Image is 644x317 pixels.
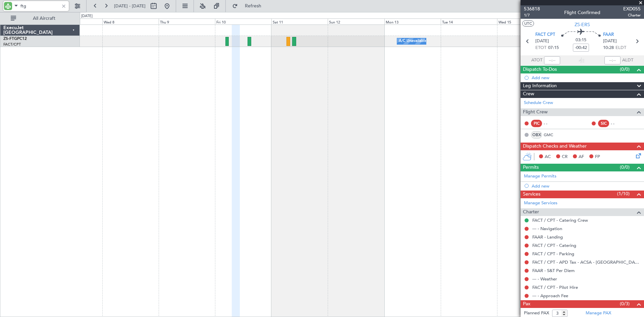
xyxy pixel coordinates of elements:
[384,18,441,24] div: Mon 13
[523,208,539,216] span: Charter
[531,120,542,127] div: PIC
[532,183,641,189] div: Add new
[159,18,215,24] div: Thu 9
[598,120,609,127] div: SIC
[576,37,586,44] span: 03:15
[535,38,549,45] span: [DATE]
[603,32,614,38] span: FAAR
[535,45,546,51] span: ETOT
[114,3,146,9] span: [DATE] - [DATE]
[532,276,557,282] a: --- - Weather
[531,131,542,139] div: OBX
[441,18,497,24] div: Tue 14
[3,37,17,41] span: ZS-FTG
[7,13,73,24] button: All Aircraft
[524,310,549,317] label: Planned PAX
[532,293,568,299] a: --- - Approach Fee
[595,154,600,160] span: FP
[102,18,159,24] div: Wed 8
[523,82,557,90] span: Leg Information
[603,45,614,51] span: 10:28
[544,120,559,126] div: - -
[564,9,600,16] div: Flight Confirmed
[532,217,588,223] a: FACT / CPT - Catering Crew
[523,90,534,98] span: Crew
[579,154,584,160] span: AF
[523,300,530,308] span: Pax
[620,300,630,307] span: (0/3)
[524,5,540,12] span: 536818
[623,5,641,12] span: EXD055
[617,190,630,197] span: (1/10)
[328,18,384,24] div: Sun 12
[3,37,27,41] a: ZS-FTGPC12
[532,226,562,231] a: --- - Navigation
[3,42,21,47] a: FACT/CPT
[523,143,587,150] span: Dispatch Checks and Weather
[603,38,617,45] span: [DATE]
[229,1,269,11] button: Refresh
[17,16,71,21] span: All Aircraft
[524,173,556,180] a: Manage Permits
[271,18,328,24] div: Sat 11
[524,100,553,106] a: Schedule Crew
[531,57,542,64] span: ATOT
[611,120,626,126] div: - -
[532,268,575,273] a: FAAR - S&T Per Diem
[20,1,59,11] input: A/C (Reg. or Type)
[532,234,563,240] a: FAAR - Landing
[532,75,641,81] div: Add new
[524,12,540,18] span: 1/7
[532,259,641,265] a: FACT / CPT - APD Tax - ACSA - [GEOGRAPHIC_DATA] International FACT / CPT
[586,310,611,317] a: Manage PAX
[215,18,271,24] div: Fri 10
[535,32,555,38] span: FACT CPT
[575,21,590,28] span: ZS-ERS
[532,243,576,248] a: FACT / CPT - Catering
[523,191,540,198] span: Services
[548,45,559,51] span: 07:15
[615,45,626,51] span: ELDT
[545,154,551,160] span: AC
[562,154,568,160] span: CR
[532,284,578,290] a: FACT / CPT - Pilot Hire
[544,132,559,138] a: GMC
[81,13,93,19] div: [DATE]
[532,251,574,257] a: FACT / CPT - Parking
[399,36,427,46] div: A/C Unavailable
[620,164,630,171] span: (0/0)
[622,57,633,64] span: ALDT
[239,4,267,8] span: Refresh
[523,164,539,171] span: Permits
[497,18,553,24] div: Wed 15
[544,56,560,64] input: --:--
[524,200,557,207] a: Manage Services
[620,66,630,73] span: (0/0)
[522,20,534,27] button: UTC
[623,12,641,18] span: Charter
[523,66,557,73] span: Dispatch To-Dos
[523,108,548,116] span: Flight Crew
